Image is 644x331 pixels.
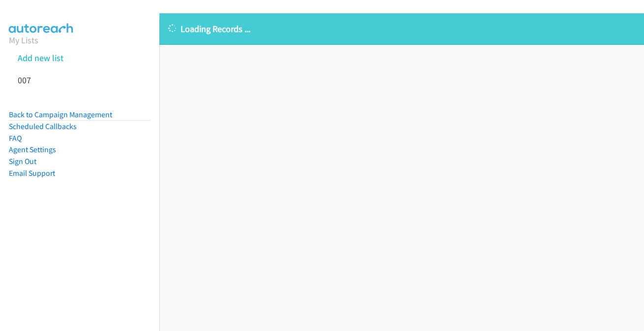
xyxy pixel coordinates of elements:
a: Sign Out [9,157,36,166]
a: Add new list [18,52,63,64]
a: FAQ [9,133,22,143]
a: Back to Campaign Management [9,110,112,119]
a: My Lists [9,34,38,46]
a: Scheduled Callbacks [9,122,77,131]
a: Agent Settings [9,145,56,154]
a: Email Support [9,168,55,178]
p: Loading Records ... [168,22,635,35]
a: 007 [18,74,31,86]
